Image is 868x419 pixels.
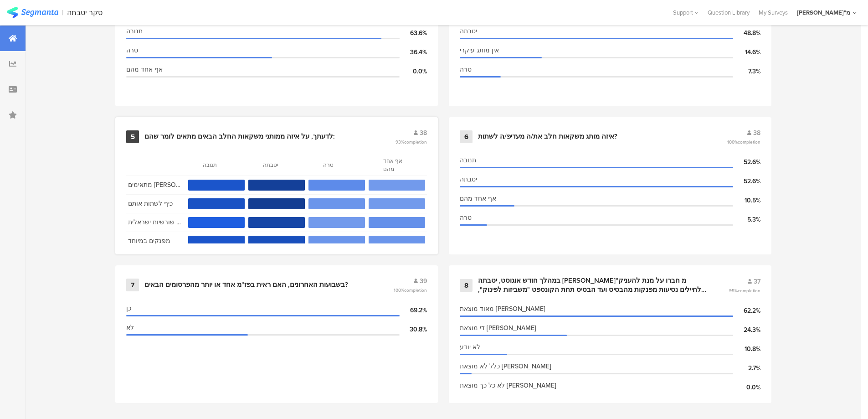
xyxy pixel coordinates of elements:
section: תנובה [203,161,230,169]
span: completion [738,287,760,294]
div: 10.8% [733,344,760,354]
div: 69.2% [400,305,427,315]
div: 36.4% [400,47,427,57]
div: 14.6% [733,47,760,57]
section: כיף לשתות אותם [128,198,184,209]
div: 2.7% [733,363,760,373]
section: יטבתה [263,161,290,169]
span: יטבתה [460,26,477,36]
div: 7.3% [733,67,760,76]
span: לא יודע [460,342,480,352]
div: 8 [460,279,473,292]
section: 10.5% [369,180,425,191]
div: 24.3% [733,325,760,335]
span: 38 [753,128,760,138]
section: 10.5% [308,217,365,228]
span: 100% [394,287,427,294]
div: 0.0% [733,383,760,392]
div: 63.6% [400,28,427,38]
section: מפנקים במיוחד [128,236,184,247]
div: 10.5% [733,196,760,205]
section: 50.0% [188,236,245,247]
span: completion [404,139,427,145]
section: 18.4% [308,180,365,191]
span: 37 [754,277,760,286]
span: תנובה [126,26,143,36]
div: | [62,7,63,18]
span: 93% [395,139,427,145]
div: 30.8% [400,325,427,334]
a: My Surveys [754,8,792,17]
a: Question Library [703,8,754,17]
section: מייצגים שורשיות ישראלית [128,217,184,228]
span: טרה [460,213,472,222]
div: 48.8% [733,28,760,38]
span: טרה [460,65,472,74]
div: בשבועות האחרונים, האם ראית בפז"מ אחד או יותר מהפרסומים הבאים? [144,280,348,290]
span: טרה [126,46,138,55]
div: 7 [126,279,139,291]
section: טרה [323,161,350,169]
section: 15.8% [369,217,425,228]
div: 5.3% [733,215,760,224]
section: 50.0% [188,180,245,191]
span: מאוד מוצאת [PERSON_NAME] [460,304,545,314]
section: 52.6% [188,198,245,209]
section: 68.4% [248,180,305,191]
span: אף אחד מהם [126,65,163,74]
div: לדעתך, על איזה ממותגי משקאות החלב הבאים מתאים לומר שהם: [144,132,335,141]
span: אין מותג עיקרי [460,46,499,55]
span: די מוצאת [PERSON_NAME] [460,323,536,333]
span: 100% [727,139,760,145]
div: [PERSON_NAME]"מ [797,8,850,17]
section: 42.1% [188,217,245,228]
section: 13.2% [369,236,425,247]
span: לא [126,323,134,332]
span: 95% [729,287,760,294]
section: 55.3% [248,236,305,247]
div: 6 [460,130,473,143]
span: completion [738,139,760,145]
span: כלל לא מוצאת [PERSON_NAME] [460,362,551,371]
section: 71.1% [248,198,305,209]
div: 5 [126,130,139,143]
div: 52.6% [733,176,760,186]
section: 10.5% [369,198,425,209]
section: 63.2% [248,217,305,228]
span: 38 [420,128,427,138]
span: יטבתה [460,175,477,184]
div: 0.0% [400,67,427,76]
div: איזה מותג משקאות חלב את/ה מעדיפ/ה לשתות? [478,132,617,141]
section: 13.2% [308,236,365,247]
section: 13.2% [308,198,365,209]
div: 62.2% [733,306,760,316]
div: במהלך חודש אוגוסט, יטבתה [PERSON_NAME]"מ חברו על מנת להעניק לחיילים נסיעות מפנקות מהבסיס ועד הבסי... [478,276,707,294]
div: Support [673,5,699,20]
span: completion [404,287,427,294]
span: כן [126,304,131,313]
span: 39 [420,276,427,286]
img: segmanta logo [7,7,58,18]
span: לא כל כך מוצאת [PERSON_NAME] [460,381,556,390]
span: אף אחד מהם [460,194,496,203]
section: מתאימים [PERSON_NAME] [128,180,184,191]
section: אף אחד מהם [383,157,411,173]
div: 52.6% [733,157,760,167]
span: תנובה [460,155,476,165]
div: סקר יטבתה [67,8,103,17]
